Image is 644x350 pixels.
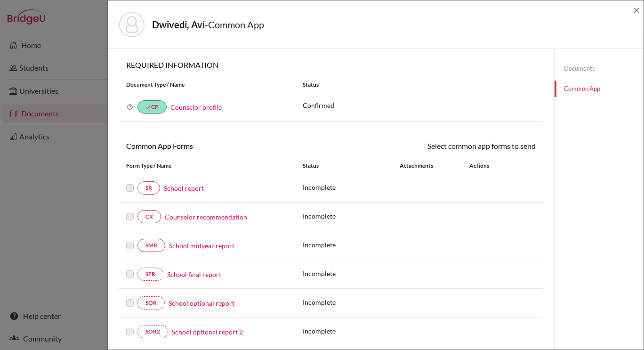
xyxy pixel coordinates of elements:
[205,19,264,30] span: - Common App
[165,212,247,222] a: Counselor recommendation
[170,103,222,111] a: Counselor profile
[167,269,221,279] a: School final report
[555,81,644,97] a: Common App
[303,182,400,192] p: Incomplete
[172,327,243,337] a: School optional report 2
[137,325,168,338] a: SOR2
[633,4,640,16] button: Close
[119,141,331,150] h6: Common App Forms
[137,100,167,114] a: doneCP
[164,183,204,193] a: School report
[303,240,400,250] p: Incomplete
[137,296,165,309] a: SOR
[303,211,400,221] p: Incomplete
[145,104,151,110] i: done
[152,19,205,30] strong: Dwivedi, Avi
[119,81,296,89] div: Document Type / Name
[303,326,400,336] p: Incomplete
[169,241,234,251] a: School midyear report
[169,298,234,308] a: School optional report
[137,268,163,281] a: SFR
[331,140,543,152] div: Select common app forms to send
[555,60,644,77] a: Documents
[119,60,543,69] h6: REQUIRED INFORMATION
[458,162,516,170] div: Actions
[633,3,640,16] span: ×
[400,162,458,170] div: Attachments
[119,162,296,170] div: Form Type / Name
[137,239,165,252] a: SMR
[303,297,400,307] p: Incomplete
[303,162,400,170] div: Status
[303,100,536,110] p: Confirmed
[296,81,543,89] div: Status
[137,210,161,223] a: CR
[137,181,160,195] a: SR
[303,269,400,278] p: Incomplete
